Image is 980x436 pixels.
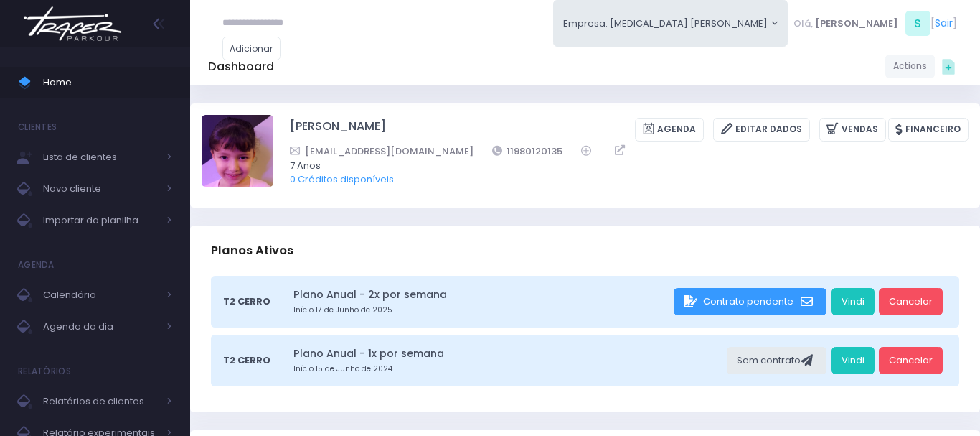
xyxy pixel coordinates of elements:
h4: Relatórios [18,357,71,386]
a: [PERSON_NAME] [290,118,386,142]
a: Plano Anual - 1x por semana [293,346,722,361]
a: Editar Dados [713,118,810,142]
span: Agenda do dia [43,317,158,336]
h3: Planos Ativos [211,230,293,271]
span: Importar da planilha [43,211,158,230]
span: T2 Cerro [223,353,270,368]
small: Início 15 de Junho de 2024 [293,363,722,375]
span: Olá, [793,17,813,31]
label: Alterar foto de perfil [202,115,273,191]
img: Isabela Araújo Girotto [202,115,273,187]
a: Sair [935,16,953,31]
span: Home [43,73,172,92]
span: [PERSON_NAME] [815,17,898,31]
a: Vendas [819,118,886,142]
span: S [905,11,930,36]
a: Financeiro [888,118,969,142]
span: Contrato pendente [703,294,793,308]
a: Adicionar [222,37,281,60]
a: 0 Créditos disponíveis [290,172,394,186]
a: Cancelar [879,347,943,374]
a: Plano Anual - 2x por semana [293,287,669,302]
div: [ ] [788,7,962,40]
a: Vindi [831,288,875,315]
a: 11980120135 [492,144,563,159]
a: Vindi [831,347,875,374]
small: Início 17 de Junho de 2025 [293,305,669,316]
h4: Agenda [18,251,55,279]
h4: Clientes [18,113,57,142]
div: Quick actions [935,52,962,80]
a: Cancelar [879,288,943,315]
a: [EMAIL_ADDRESS][DOMAIN_NAME] [290,144,473,159]
a: Agenda [635,118,704,142]
span: Calendário [43,286,158,305]
div: Sem contrato [727,347,826,374]
h5: Dashboard [208,60,274,74]
span: Relatórios de clientes [43,392,158,411]
span: Novo cliente [43,180,158,198]
span: Lista de clientes [43,148,158,167]
span: 7 Anos [290,159,950,173]
span: T2 Cerro [223,294,270,309]
a: Actions [885,55,935,78]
